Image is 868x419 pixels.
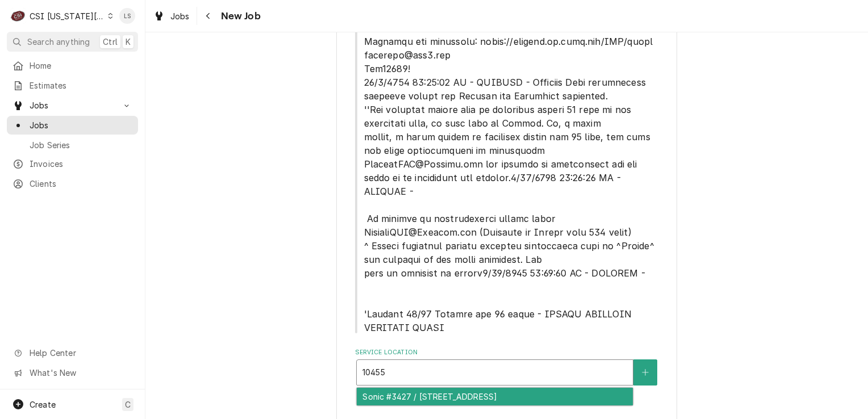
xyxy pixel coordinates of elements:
span: Job Series [30,139,132,151]
div: LS [119,8,135,24]
span: New Job [218,9,261,24]
a: Clients [7,174,138,193]
a: Jobs [7,116,138,135]
span: K [126,36,131,48]
span: C [125,399,131,410]
a: Estimates [7,76,138,95]
a: Job Series [7,136,138,154]
span: Ctrl [103,36,118,48]
span: Jobs [30,99,115,111]
span: Search anything [27,36,90,48]
span: Create [30,400,56,409]
span: Estimates [30,79,132,91]
span: Clients [30,178,132,190]
div: Sonic #3427 / [STREET_ADDRESS] [357,388,633,405]
span: Home [30,60,132,72]
span: Invoices [30,158,132,170]
svg: Create New Location [642,368,649,376]
span: Help Center [30,347,131,359]
div: C [10,8,26,24]
div: Lindsay Stover's Avatar [119,8,135,24]
button: Search anythingCtrlK [7,32,138,52]
button: Create New Location [633,359,657,386]
a: Home [7,56,138,75]
a: Jobs [149,7,194,26]
a: Go to Help Center [7,343,138,362]
a: Go to What's New [7,363,138,382]
div: CSI [US_STATE][GEOGRAPHIC_DATA] [30,10,105,22]
div: CSI Kansas City's Avatar [10,8,26,24]
span: Jobs [30,119,132,131]
label: Service Location [355,348,659,357]
span: Jobs [170,10,190,22]
span: What's New [30,367,131,379]
a: Invoices [7,154,138,173]
a: Go to Jobs [7,96,138,115]
div: Service Location [355,348,659,385]
button: Navigate back [199,7,218,25]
